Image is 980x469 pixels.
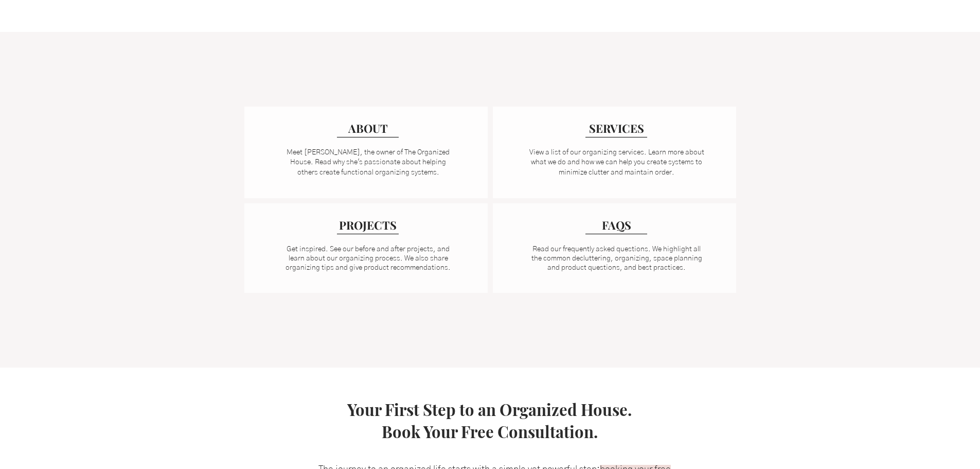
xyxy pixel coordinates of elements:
span: PROJECTS [339,217,397,233]
a: View a list of our organizing services. Learn more about what we do and how we can help you creat... [529,149,704,176]
span: ABOUT [348,120,388,136]
a: ABOUT [337,119,399,137]
span: Read our frequently asked questions. We highlight all the common decluttering, organizing, space ... [531,246,702,271]
a: Your First Step to an Organized House.Book Your Free Consultation. [347,398,632,442]
a: FAQS [585,216,647,234]
a: Meet [PERSON_NAME], the owner of The Organized House. Read why she's passionate about helping oth... [287,149,450,176]
a: PROJECTS [337,216,399,234]
span: FAQS [602,217,631,233]
a: SERVICES [585,119,647,137]
a: Get inspired. See our before and after projects, and learn about our organizing process. We also ... [286,246,451,271]
span: SERVICES [589,120,644,136]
